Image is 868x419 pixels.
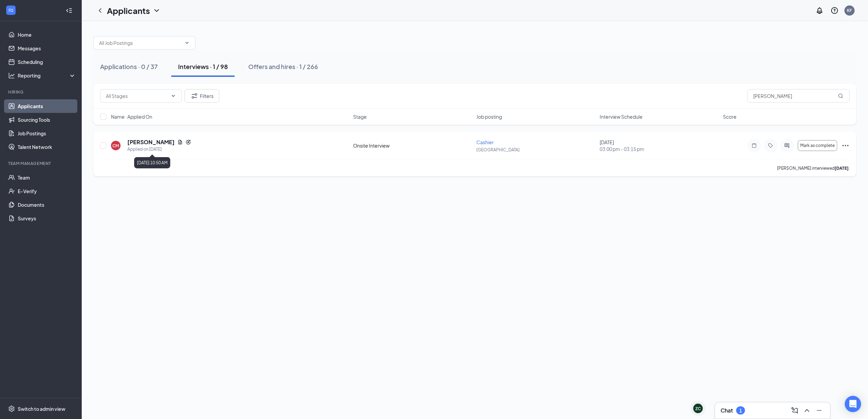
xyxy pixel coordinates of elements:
div: ZC [695,406,701,412]
svg: Collapse [66,7,73,14]
svg: WorkstreamLogo [7,7,14,14]
svg: Reapply [186,139,191,145]
div: Applied on [DATE] [127,146,191,153]
a: Surveys [18,212,76,225]
svg: ComposeMessage [791,406,799,415]
button: Minimize [814,405,825,416]
svg: Ellipses [841,141,850,150]
div: Offers and hires · 1 / 266 [248,62,318,71]
a: Messages [18,41,76,55]
input: All Stages [106,92,168,100]
a: Documents [18,198,76,212]
div: Onsite Interview [353,142,473,149]
a: Scheduling [18,55,76,69]
div: [DATE] 10:50 AM [134,157,170,168]
svg: ChevronUp [803,406,811,415]
svg: Settings [8,405,15,412]
svg: ChevronDown [184,40,190,46]
svg: Minimize [815,406,823,415]
button: ChevronUp [802,405,812,416]
p: [PERSON_NAME] interviewed . [777,165,850,171]
span: Stage [353,113,367,120]
span: Job posting [476,113,502,120]
svg: ChevronDown [153,6,161,15]
input: Search in interviews [747,89,850,103]
button: ComposeMessage [789,405,800,416]
div: Hiring [8,89,75,95]
h1: Applicants [107,5,150,16]
button: Mark as complete [798,140,837,151]
button: Filter Filters [185,89,219,103]
p: [GEOGRAPHIC_DATA] [476,147,596,153]
div: Switch to admin view [18,405,65,412]
a: Team [18,171,76,184]
div: [DATE] [600,139,719,152]
b: [DATE] [835,166,849,171]
div: Open Intercom Messenger [845,396,861,412]
input: All Job Postings [99,39,182,47]
svg: ChevronLeft [96,6,104,15]
span: Cashier [476,139,494,145]
div: Interviews · 1 / 98 [178,62,228,71]
svg: ChevronDown [171,93,176,99]
span: 03:00 pm - 03:15 pm [600,146,719,152]
span: Mark as complete [800,143,835,148]
svg: Notifications [816,6,824,15]
svg: Tag [767,143,775,148]
svg: Note [750,143,758,148]
div: Applications · 0 / 37 [100,62,158,71]
h3: Chat [721,407,733,414]
a: Job Postings [18,127,76,140]
svg: QuestionInfo [831,6,839,15]
svg: Filter [190,92,199,100]
svg: Analysis [8,72,15,79]
a: Applicants [18,99,76,113]
div: Reporting [18,72,76,79]
span: Interview Schedule [600,113,643,120]
a: Sourcing Tools [18,113,76,127]
div: 1 [739,408,742,414]
span: Name · Applied On [111,113,152,120]
svg: Document [177,139,183,145]
a: Home [18,28,76,41]
h5: [PERSON_NAME] [127,138,175,146]
div: Team Management [8,161,75,166]
span: Score [723,113,737,120]
a: Talent Network [18,140,76,154]
svg: ActiveChat [783,143,791,148]
svg: MagnifyingGlass [838,93,843,99]
div: KF [847,7,852,13]
a: E-Verify [18,184,76,198]
div: CM [113,143,119,149]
